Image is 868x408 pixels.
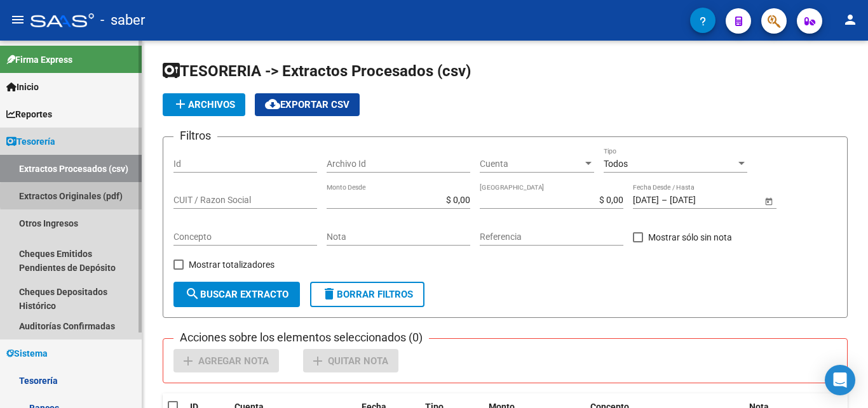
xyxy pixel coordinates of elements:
[670,195,732,206] input: Fecha fin
[185,289,288,300] span: Buscar Extracto
[173,96,188,112] mat-icon: add
[322,286,337,301] mat-icon: delete
[604,159,628,169] span: Todos
[762,194,775,207] button: Open calendar
[6,135,55,148] span: Tesorería
[180,353,196,369] mat-icon: add
[310,282,424,307] button: Borrar Filtros
[633,195,659,206] input: Fecha inicio
[255,93,360,116] button: Exportar CSV
[173,349,279,372] button: Agregar Nota
[10,12,25,27] mat-icon: menu
[322,289,413,300] span: Borrar Filtros
[173,127,217,145] h3: Filtros
[825,365,855,395] div: Open Intercom Messenger
[843,12,858,27] mat-icon: person
[6,53,72,67] span: Firma Express
[310,353,325,369] mat-icon: add
[163,93,245,116] button: Archivos
[328,355,388,367] span: Quitar Nota
[189,257,275,272] span: Mostrar totalizadores
[480,159,583,169] span: Cuenta
[6,346,48,360] span: Sistema
[648,230,732,245] span: Mostrar sólo sin nota
[173,282,300,307] button: Buscar Extracto
[265,96,280,112] mat-icon: cloud_download
[6,80,39,94] span: Inicio
[303,349,398,372] button: Quitar Nota
[198,355,269,367] span: Agregar Nota
[265,99,349,110] span: Exportar CSV
[173,99,235,110] span: Archivos
[6,107,52,121] span: Reportes
[163,62,471,80] span: TESORERIA -> Extractos Procesados (csv)
[661,195,667,206] span: –
[185,286,200,301] mat-icon: search
[100,6,145,34] span: - saber
[173,329,429,346] h3: Acciones sobre los elementos seleccionados (0)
